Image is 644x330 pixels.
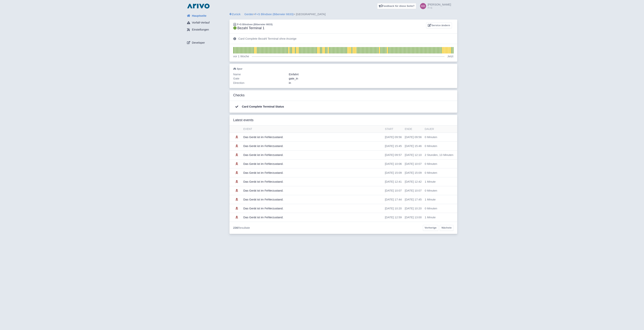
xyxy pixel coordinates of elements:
td: Das Gerät ist im Fehlerzustand. [242,186,383,195]
div: > > [GEOGRAPHIC_DATA] [229,12,457,16]
span: [DATE] 15:45 [385,144,402,148]
p: vor 1 Woche [233,54,249,59]
span: [DATE] 10:07 [405,162,422,165]
span: [DATE] 12:42 [405,180,422,183]
td: 0 Minuten [423,168,457,177]
span: Spur [237,67,243,70]
a: Hauptseite [184,12,229,19]
td: 1 Minute [423,213,457,222]
span: [DATE] 10:07 [405,189,422,192]
span: [DATE] 10:06 [385,162,402,165]
a: F+S Blindsee (Biberwier 6633) [255,13,293,16]
a: Vorfall-Verlauf [184,19,229,26]
a: Geräte [244,13,253,16]
h3: Bezahl Terminal 1 [233,26,273,30]
td: 0 Minuten [423,159,457,168]
td: Das Gerät ist im Fehlerzustand. [242,195,383,204]
span: [DATE] 13:00 [405,216,422,219]
a: [PERSON_NAME] F+S [418,3,451,9]
span: [DATE] 17:44 [385,198,402,201]
div: Direction [232,81,288,85]
td: 0 Minuten [423,186,457,195]
span: Einfahrt [289,73,299,76]
div: Name [232,72,288,77]
span: [DATE] 09:56 [385,135,402,139]
span: Einstellungen [192,27,209,32]
td: Das Gerät ist im Fehlerzustand. [242,151,383,159]
th: Start [383,126,403,133]
span: [PERSON_NAME] [428,3,451,6]
span: [DATE] 12:41 [385,180,402,183]
th: Dauer [423,126,457,133]
span: [DATE] 09:57 [385,153,402,156]
th: Ende [403,126,423,133]
span: [DATE] 10:20 [385,207,402,210]
b: Card Complete Terminal Status [242,105,284,108]
td: Das Gerät ist im Fehlerzustand. [242,133,383,142]
span: [DATE] 15:09 [405,171,422,174]
h3: Latest events [233,118,254,122]
td: 2 Stunden, 13 Minuten [423,151,457,159]
a: Developer [184,39,229,46]
th: Event [242,126,383,133]
a: Nächste [440,225,453,231]
b: 236 [233,226,238,229]
td: Das Gerät ist im Fehlerzustand. [242,213,383,222]
a: Service ändern [426,23,452,28]
td: Das Gerät ist im Fehlerzustand. [242,177,383,186]
span: [DATE] 10:07 [385,189,402,192]
a: Feedback für diese Seite? [377,3,416,9]
img: logo [186,3,210,9]
span: F+S Blindsee (Biberwier 6633) [237,23,273,26]
span: Vorfall-Verlauf [192,20,210,25]
span: Developer [192,41,205,45]
span: [DATE] 15:09 [385,171,402,174]
td: 0 Minuten [423,204,457,213]
td: Das Gerät ist im Fehlerzustand. [242,142,383,151]
span: [DATE] 10:20 [405,207,422,210]
span: [DATE] 15:46 [405,144,422,148]
span: [DATE] 17:45 [405,198,422,201]
span: [DATE] 12:10 [405,153,422,156]
span: in [289,81,291,84]
span: Resultate [233,226,250,230]
td: Das Gerät ist im Fehlerzustand. [242,168,383,177]
td: 0 Minuten [423,133,457,142]
p: Jetzt [447,54,453,59]
p: Card Complete Bezahl Terminal ohne Anzeige [238,37,297,41]
span: [DATE] 09:56 [405,135,422,139]
h3: Checks [233,93,245,97]
a: Card Complete Terminal Status [233,105,284,108]
td: 0 Minuten [423,142,457,151]
a: Einstellungen [184,26,229,33]
span: [DATE] 12:59 [385,216,402,219]
td: Das Gerät ist im Fehlerzustand. [242,204,383,213]
a: Zurück [229,13,241,16]
a: Vorherige [423,225,438,231]
td: Das Gerät ist im Fehlerzustand. [242,159,383,168]
span: Hauptseite [192,14,207,18]
td: 1 Minute [423,177,457,186]
span: gate_in [289,77,298,80]
div: Gate [232,76,288,81]
small: F+S [428,7,451,9]
td: 1 Minute [423,195,457,204]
